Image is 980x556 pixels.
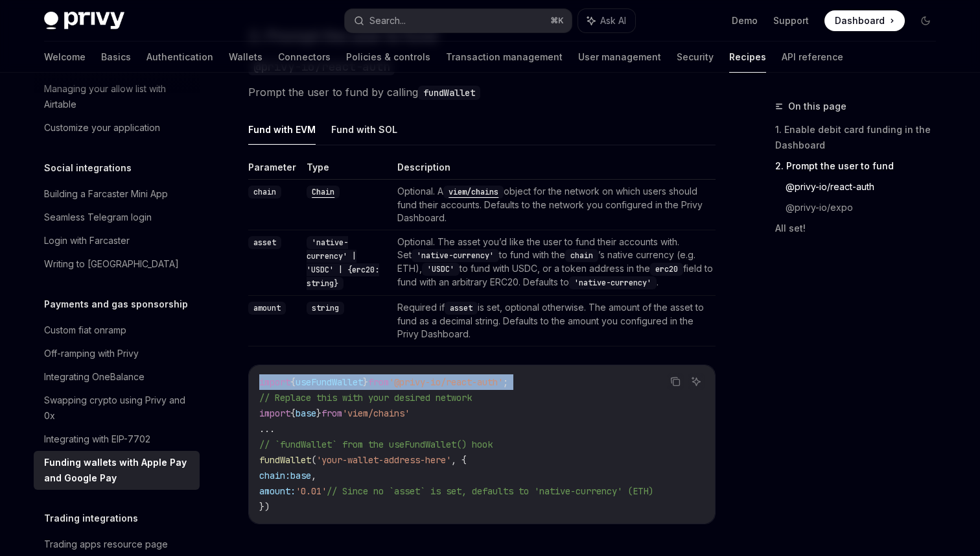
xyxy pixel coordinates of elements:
div: Swapping crypto using Privy and 0x [44,393,192,424]
a: Customize your application [34,116,200,139]
span: Dashboard [835,14,885,27]
button: Ask AI [578,9,635,32]
td: Optional. The asset you’d like the user to fund their accounts with. Set to fund with the ’s nati... [392,230,716,296]
div: Building a Farcaster Mini App [44,186,168,202]
span: '@privy-io/react-auth' [389,376,503,388]
a: Authentication [146,42,213,73]
span: } [316,407,321,419]
span: // Since no `asset` is set, defaults to 'native-currency' (ETH) [327,485,653,497]
div: Off-ramping with Privy [44,346,139,361]
span: from [321,407,342,419]
a: Welcome [44,42,86,73]
button: Fund with EVM [248,114,316,145]
span: base [290,470,311,481]
div: Managing your allow list with Airtable [44,81,192,112]
a: All set! [775,218,946,239]
button: Fund with SOL [331,114,397,145]
a: Transaction management [446,42,563,73]
span: 'your-wallet-address-here' [316,454,451,466]
code: Chain [307,186,340,199]
span: { [290,376,296,388]
a: Demo [732,14,758,27]
a: Custom fiat onramp [34,319,200,342]
span: base [296,407,316,419]
button: Search...⌘K [345,9,572,32]
span: amount: [259,485,296,497]
th: Type [301,161,392,180]
td: Optional. A object for the network on which users should fund their accounts. Defaults to the net... [392,180,716,230]
a: Managing your allow list with Airtable [34,77,200,116]
a: Connectors [278,42,331,73]
span: ; [503,376,508,388]
div: Funding wallets with Apple Pay and Google Pay [44,455,192,486]
code: 'native-currency' | 'USDC' | {erc20: string} [307,236,379,290]
span: fundWallet [259,454,311,466]
span: { [290,407,296,419]
a: Login with Farcaster [34,229,200,252]
a: @privy-io/react-auth [786,176,946,197]
code: 'USDC' [422,263,460,276]
span: }) [259,501,270,513]
code: asset [248,236,281,249]
h5: Payments and gas sponsorship [44,296,188,312]
button: Ask AI [688,373,705,390]
span: import [259,407,290,419]
div: Trading apps resource page [44,537,168,552]
img: dark logo [44,12,124,30]
code: viem/chains [443,186,504,199]
a: Trading apps resource page [34,533,200,556]
code: chain [248,186,281,199]
button: Copy the contents from the code block [667,373,684,390]
code: string [307,302,344,315]
code: 'native-currency' [412,249,499,262]
a: 1. Enable debit card funding in the Dashboard [775,119,946,156]
a: API reference [782,42,843,73]
button: Toggle dark mode [915,10,936,31]
h5: Social integrations [44,160,132,176]
div: Search... [369,13,406,29]
a: Chain [307,186,340,197]
code: amount [248,302,286,315]
th: Description [392,161,716,180]
div: Integrating with EIP-7702 [44,431,150,447]
span: // Replace this with your desired network [259,392,472,404]
span: Prompt the user to fund by calling [248,83,716,101]
a: Off-ramping with Privy [34,342,200,365]
span: 'viem/chains' [342,407,410,419]
span: ... [259,423,275,435]
a: Integrating with EIP-7702 [34,428,200,451]
div: Integrating OneBalance [44,369,145,385]
code: 'native-currency' [569,276,657,289]
a: Swapping crypto using Privy and 0x [34,389,200,428]
span: Ask AI [600,14,626,27]
div: Customize your application [44,120,160,136]
span: , { [451,454,467,466]
code: fundWallet [418,86,480,100]
div: Writing to [GEOGRAPHIC_DATA] [44,256,179,272]
span: On this page [788,99,846,114]
a: Wallets [229,42,262,73]
span: ( [311,454,316,466]
code: erc20 [650,263,683,276]
a: Support [773,14,809,27]
span: useFundWallet [296,376,363,388]
a: Basics [101,42,131,73]
a: User management [578,42,661,73]
div: Custom fiat onramp [44,322,126,338]
div: Seamless Telegram login [44,210,152,225]
a: viem/chains [443,186,504,197]
span: // `fundWallet` from the useFundWallet() hook [259,439,493,450]
span: '0.01' [296,485,327,497]
a: Dashboard [824,10,905,31]
a: Funding wallets with Apple Pay and Google Pay [34,451,200,490]
th: Parameter [248,161,301,180]
span: import [259,376,290,388]
a: Security [677,42,714,73]
a: Building a Farcaster Mini App [34,182,200,206]
a: @privy-io/expo [786,197,946,218]
span: } [363,376,368,388]
a: Seamless Telegram login [34,206,200,229]
a: 2. Prompt the user to fund [775,156,946,176]
a: Writing to [GEOGRAPHIC_DATA] [34,252,200,276]
span: from [368,376,389,388]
